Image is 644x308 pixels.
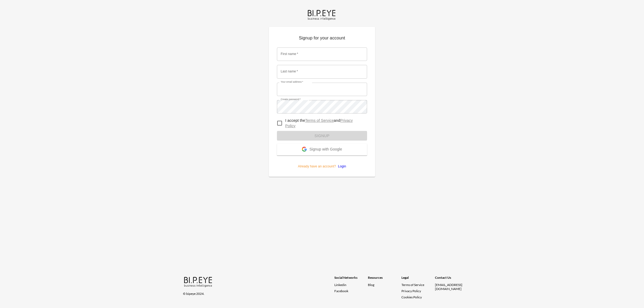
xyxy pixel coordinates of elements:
[285,118,363,129] p: I accept the and
[183,288,327,296] div: © bipeye 2024.
[309,147,342,152] span: Signup with Google
[435,276,469,283] div: Contact Us
[281,98,301,101] label: Create password
[281,80,303,84] label: Your email address
[285,118,353,128] a: Privacy Policy
[435,283,469,291] div: [EMAIL_ADDRESS][DOMAIN_NAME]
[334,289,348,293] span: Facebook
[401,295,422,299] a: Cookies Policy
[368,276,401,283] div: Resources
[401,276,435,283] div: Legal
[334,289,368,293] a: Facebook
[183,276,214,288] img: bipeye-logo
[277,144,367,155] button: Signup with Google
[401,283,433,287] a: Terms of Service
[334,276,368,283] div: Social Networks
[305,118,334,123] a: Terms of Service
[336,164,346,168] a: Login
[368,283,374,287] a: Blog
[277,35,367,43] p: Signup for your account
[277,155,367,169] p: Already have an account?
[334,283,346,287] span: Linkedin
[307,9,337,21] img: bipeye-logo
[334,283,368,287] a: Linkedin
[401,289,421,293] a: Privacy Policy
